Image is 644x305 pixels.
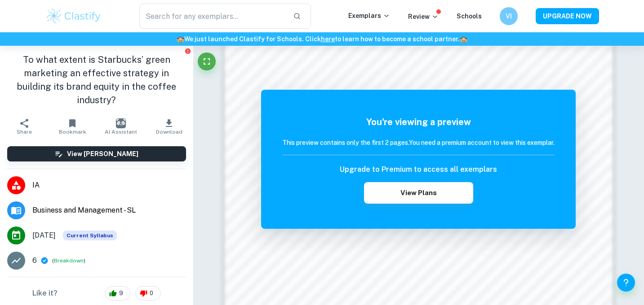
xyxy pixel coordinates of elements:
[282,138,555,148] h6: This preview contains only the first 2 pages. You need a premium account to view this exemplar.
[145,289,158,298] span: 0
[617,274,635,292] button: Help and Feedback
[32,205,186,216] span: Business and Management - SL
[139,4,286,29] input: Search for any exemplars...
[48,114,96,139] button: Bookmark
[7,53,186,107] h1: To what extent is Starbucks’ green marketing an effective strategy in building its brand equity i...
[2,34,642,44] h6: We just launched Clastify for Schools. Click to learn how to become a school partner.
[282,115,555,129] h5: You're viewing a preview
[54,257,84,265] button: Breakdown
[321,35,335,43] a: here
[63,231,117,240] div: This exemplar is based on the current syllabus. Feel free to refer to it for inspiration/ideas wh...
[185,48,191,54] button: Report issue
[503,11,514,21] h6: VI
[457,13,482,20] a: Schools
[156,129,182,135] span: Download
[52,257,85,265] span: ( )
[116,118,126,128] img: AI Assistant
[63,231,117,240] span: Current Syllabus
[408,12,439,22] p: Review
[348,11,390,21] p: Exemplars
[32,180,186,191] span: IA
[67,149,138,159] h6: View [PERSON_NAME]
[17,129,32,135] span: Share
[59,129,86,135] span: Bookmark
[460,35,467,43] span: 🏫
[45,7,102,25] img: Clastify logo
[500,7,518,25] button: VI
[32,230,56,241] span: [DATE]
[177,35,184,43] span: 🏫
[340,164,497,175] h6: Upgrade to Premium to access all exemplars
[97,114,145,139] button: AI Assistant
[198,52,216,70] button: Fullscreen
[7,146,186,161] button: View [PERSON_NAME]
[32,255,37,266] p: 6
[105,129,137,135] span: AI Assistant
[114,289,128,298] span: 9
[32,288,58,299] h6: Like it?
[364,182,473,204] button: View Plans
[536,8,599,24] button: UPGRADE NOW
[145,114,193,139] button: Download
